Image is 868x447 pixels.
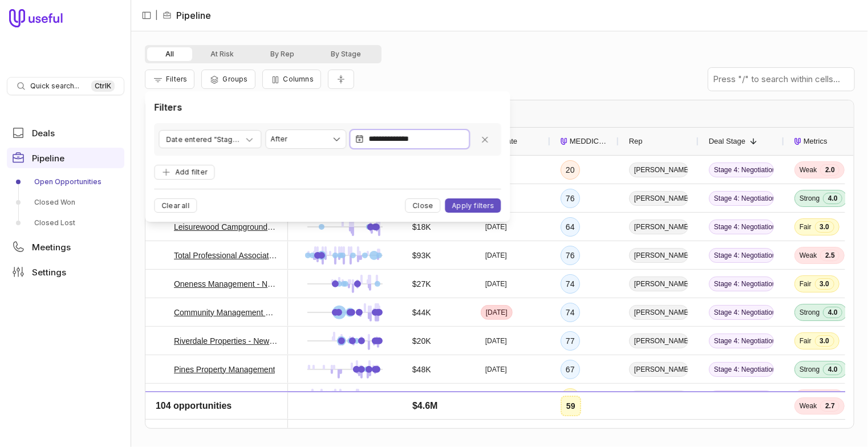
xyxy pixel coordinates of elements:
span: 4.0 [823,307,842,318]
span: 2.5 [820,250,839,261]
time: [DATE] [485,365,507,374]
span: Weak [800,165,817,174]
div: $93K [412,249,431,262]
div: 76 [566,192,575,205]
span: Stage 3: Confirmation [709,419,774,434]
span: [PERSON_NAME] [629,362,688,377]
span: Stage 4: Negotiation [709,305,774,320]
button: Close [405,198,441,213]
span: 3.0 [815,221,834,233]
span: Stage 3: Confirmation [709,391,774,405]
span: Strong [800,365,820,374]
span: Strong [800,308,820,317]
a: Community Management Specialists, Inc. [174,306,278,319]
span: Quick search... [30,82,79,91]
span: [PERSON_NAME] [629,334,688,348]
a: [PERSON_NAME] Management - New Deal [174,420,278,433]
h1: Filters [154,100,182,114]
span: Stage 4: Negotiation [709,334,774,348]
div: $44K [412,306,431,319]
button: Clear all [154,198,197,213]
div: 77 [566,334,575,348]
span: MEDDICC Score [570,135,609,148]
kbd: Ctrl K [91,80,115,92]
span: | [155,9,158,22]
span: Pipeline [32,154,64,162]
span: Fair [800,222,812,231]
span: Stage 4: Negotiation [709,191,774,206]
div: 76 [566,249,575,262]
button: At Risk [192,47,252,61]
div: $48K [412,363,431,376]
span: Filters [166,75,187,83]
span: 3.0 [815,335,834,347]
button: Collapse sidebar [138,7,155,24]
span: Weak [800,393,817,403]
span: [PERSON_NAME] [629,305,688,320]
div: $27K [412,277,431,291]
div: 64 [566,220,575,234]
span: Groups [222,75,248,83]
time: [DATE] [485,393,507,403]
span: [PERSON_NAME] [629,220,688,234]
a: Open Opportunities [7,173,124,191]
span: Stage 4: Negotiation [709,162,774,177]
span: [PERSON_NAME] [629,248,688,263]
button: Group Pipeline [201,70,255,89]
span: Stage 4: Negotiation [709,277,774,291]
span: Settings [32,268,66,277]
a: Meetings [7,237,124,257]
span: Stage 4: Negotiation [709,220,774,234]
button: Add filter [154,165,214,180]
button: Date entered "Stage 2: Value Demonstration (Upsell Pipeline)" [159,130,261,148]
span: Stage 4: Negotiation [709,362,774,377]
button: Collapse all rows [328,70,354,90]
span: Fair [800,279,812,288]
span: Rep [629,135,643,148]
span: Weak [800,251,817,260]
a: Deals [7,123,124,143]
time: [DATE] [486,308,508,317]
span: Columns [283,75,314,83]
a: Leisurewood Campground Deal [174,220,278,234]
span: Stage 4: Negotiation [709,248,774,263]
div: $53K [412,420,431,433]
button: Remove filter [473,130,496,149]
time: [DATE] [485,279,507,288]
time: [DATE] [485,251,507,260]
a: Oneness Management - New Deal [174,277,278,291]
time: [DATE] [485,336,507,346]
a: Closed Won [7,193,124,212]
input: Press "/" to search within cells... [708,68,854,91]
div: 74 [566,306,575,319]
button: All [147,47,192,61]
div: 74 [566,277,575,291]
span: Fair [800,336,812,346]
button: Columns [262,70,321,89]
span: 2.0 [820,164,839,176]
span: 3.0 [815,278,834,290]
button: Filter Pipeline [145,70,194,89]
span: 4.0 [823,193,842,204]
span: Strong [800,194,820,203]
div: 54 [566,391,575,405]
span: [PERSON_NAME] [629,162,688,177]
span: [PERSON_NAME] [629,277,688,291]
div: $138K [412,391,435,405]
div: $20K [412,334,431,348]
span: Date entered "Stage 2: Value Demonstration (Upsell Pipeline)" [166,133,242,147]
span: 2.5 [820,392,839,404]
a: Westwind management group, LLC - New Deal [174,391,278,405]
span: 4.0 [823,364,842,375]
div: MEDDICC Score [561,128,609,155]
a: Total Professional Association Management - New Deal [174,249,278,262]
a: Pines Property Management [174,363,275,376]
div: Pipeline submenu [7,173,124,232]
div: 73 [566,420,575,433]
a: Riverdale Properties - New Deal [174,334,278,348]
li: Pipeline [163,9,211,22]
span: Deal Stage [709,135,745,148]
div: $18K [412,220,431,234]
button: By Stage [313,47,379,61]
span: Metrics [804,135,828,148]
